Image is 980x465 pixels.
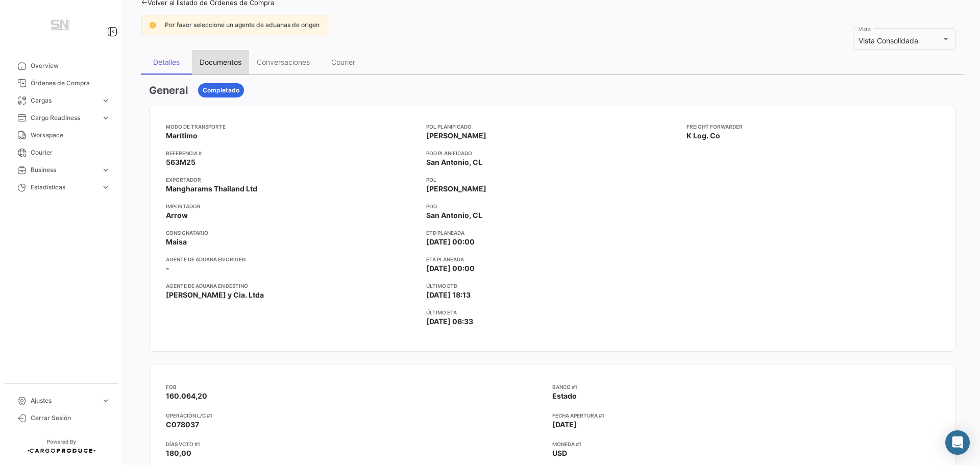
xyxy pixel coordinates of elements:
app-card-info-title: POL Planificado [426,123,678,131]
app-card-info-title: Último ETD [426,282,678,290]
span: expand_more [101,396,110,405]
span: 160.064,20 [166,391,207,400]
app-card-info-title: POD [426,202,678,210]
div: Courier [331,58,355,66]
app-card-info-title: Referencia # [166,149,418,157]
app-card-info-title: Freight Forwarder [687,123,939,131]
span: Completado [203,86,239,95]
a: Courier [8,144,114,161]
app-card-info-title: Consignatario [166,229,418,237]
span: expand_more [101,113,110,123]
span: Estadísticas [31,183,97,192]
span: Ajustes [31,396,97,405]
span: Mangharams Thailand Ltd [166,184,257,194]
span: [DATE] 00:00 [426,263,475,274]
div: Conversaciones [257,58,310,66]
span: expand_more [101,96,110,105]
span: Vista Consolidada [859,36,918,45]
span: [DATE] 06:33 [426,316,473,327]
span: [DATE] 00:00 [426,237,475,247]
span: Órdenes de Compra [31,79,110,88]
span: [PERSON_NAME] [426,131,486,141]
span: San Antonio, CL [426,157,482,167]
app-card-info-title: Banco #1 [552,383,939,391]
span: C078037 [166,420,199,429]
a: Órdenes de Compra [8,75,114,92]
span: [DATE] 18:13 [426,290,471,300]
span: expand_more [101,183,110,192]
span: Arrow [166,210,188,221]
a: Overview [8,57,114,75]
app-card-info-title: Moneda #1 [552,440,939,448]
span: Marítimo [166,131,198,141]
app-card-info-title: ETA planeada [426,255,678,263]
span: USD [552,449,567,457]
span: 563M25 [166,157,195,167]
span: San Antonio, CL [426,210,482,221]
div: Detalles [153,58,180,66]
app-card-info-title: Fecha Apertura #1 [552,411,939,420]
span: Overview [31,61,110,70]
span: Por favor seleccione un agente de aduanas de origen [165,21,320,29]
app-card-info-title: Exportador [166,176,418,184]
app-card-info-title: FOB [166,383,552,391]
app-card-info-title: Operación L/C #1 [166,411,552,420]
span: Workspace [31,131,110,140]
span: Maisa [166,237,187,247]
span: K Log. Co [687,131,720,141]
div: Documentos [200,58,241,66]
app-card-info-title: POD Planificado [426,149,678,157]
app-card-info-title: Agente de Aduana en Origen [166,255,418,263]
img: Manufactura+Logo.png [36,12,87,41]
span: Courier [31,148,110,157]
div: Abrir Intercom Messenger [945,430,970,455]
app-card-info-title: Agente de Aduana en Destino [166,282,418,290]
span: Cargo Readiness [31,113,97,123]
a: Workspace [8,127,114,144]
app-card-info-title: Último ETA [426,308,678,316]
span: expand_more [101,165,110,175]
span: Business [31,165,97,175]
span: 180,00 [166,449,191,457]
span: Cerrar Sesión [31,413,110,423]
app-card-info-title: Días Vcto #1 [166,440,552,448]
app-card-info-title: Importador [166,202,418,210]
span: Cargas [31,96,97,105]
span: [DATE] [552,420,577,429]
app-card-info-title: ETD planeada [426,229,678,237]
app-card-info-title: POL [426,176,678,184]
span: [PERSON_NAME] y Cia. Ltda [166,290,264,300]
span: [PERSON_NAME] [426,184,486,194]
h3: General [149,83,188,97]
app-card-info-title: Modo de Transporte [166,123,418,131]
span: Estado [552,391,577,400]
span: - [166,263,169,274]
